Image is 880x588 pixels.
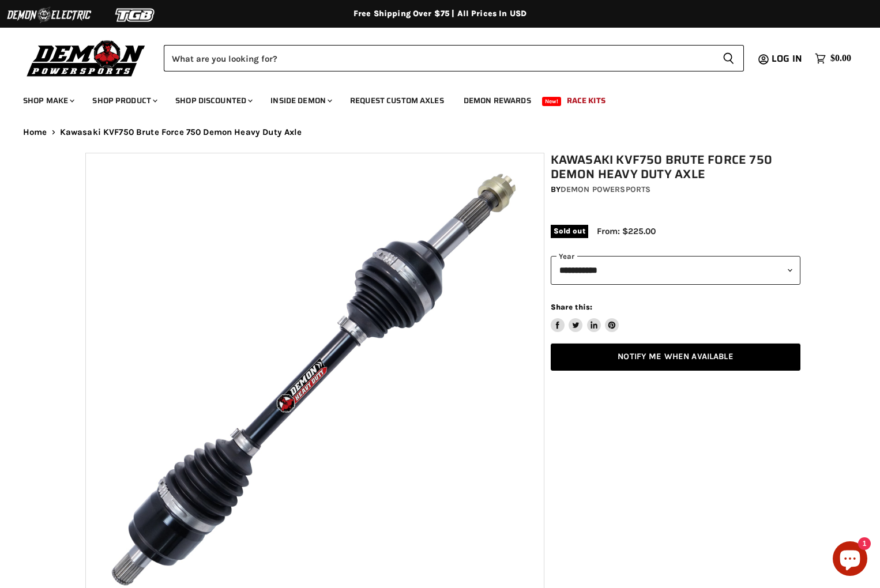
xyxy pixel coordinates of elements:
aside: Share this: [551,302,619,333]
inbox-online-store-chat: Shopify online store chat [829,541,871,579]
div: by [551,183,801,196]
a: Race Kits [558,89,614,112]
img: TGB Logo 2 [92,4,179,26]
a: Notify Me When Available [551,344,801,371]
img: Demon Electric Logo 2 [6,4,92,26]
h1: Kawasaki KVF750 Brute Force 750 Demon Heavy Duty Axle [551,153,801,182]
form: Product [164,45,744,71]
a: Shop Discounted [167,89,260,112]
button: Search [713,45,744,71]
input: Search [164,45,713,71]
select: year [551,256,801,284]
img: Demon Powersports [23,37,149,78]
a: Home [23,127,47,137]
span: $0.00 [830,53,851,64]
a: Demon Powersports [561,184,650,194]
a: Log in [766,54,809,64]
a: Shop Make [14,89,81,112]
ul: Main menu [14,84,848,112]
span: Sold out [551,225,588,238]
span: From: $225.00 [597,226,656,236]
a: Shop Product [84,89,164,112]
span: Log in [772,51,802,66]
a: Demon Rewards [455,89,540,112]
a: Request Custom Axles [341,89,453,112]
span: Kawasaki KVF750 Brute Force 750 Demon Heavy Duty Axle [60,127,302,137]
a: Inside Demon [262,89,339,112]
a: $0.00 [809,50,857,67]
span: Share this: [551,303,592,311]
span: New! [542,97,562,106]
